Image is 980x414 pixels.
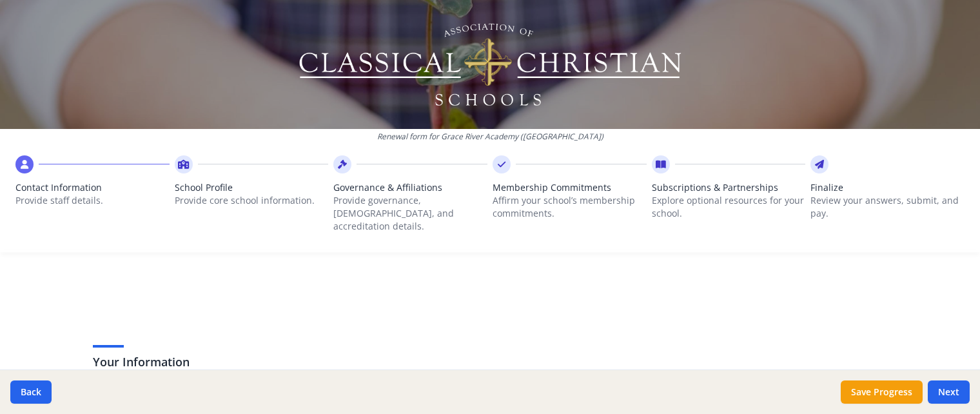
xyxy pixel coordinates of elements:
p: Explore optional resources for your school. [652,194,806,220]
span: Finalize [810,181,965,194]
button: Next [928,380,970,404]
p: Provide governance, [DEMOGRAPHIC_DATA], and accreditation details. [333,194,487,233]
button: Save Progress [841,380,923,404]
span: Governance & Affiliations [333,181,487,194]
span: Contact Information [15,181,170,194]
span: Subscriptions & Partnerships [652,181,806,194]
p: Provide core school information. [175,194,329,207]
p: Affirm your school’s membership commitments. [493,194,647,220]
img: Logo [297,19,683,110]
p: Review your answers, submit, and pay. [810,194,965,220]
span: School Profile [175,181,329,194]
p: Provide staff details. [15,194,170,207]
button: Back [10,380,52,404]
h3: Your Information [93,353,887,371]
span: Membership Commitments [493,181,647,194]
